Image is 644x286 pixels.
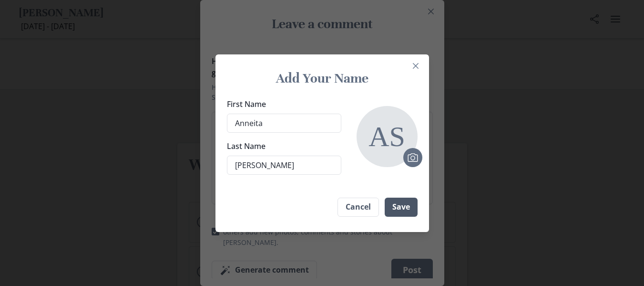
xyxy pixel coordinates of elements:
button: Save [385,198,418,217]
h3: Add Your Name [235,70,410,87]
button: Close [408,58,423,74]
button: Upload photo [403,148,422,167]
span: AS [364,115,410,158]
label: First Name [227,98,336,110]
button: Cancel [337,198,379,217]
label: Last Name [227,140,336,152]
